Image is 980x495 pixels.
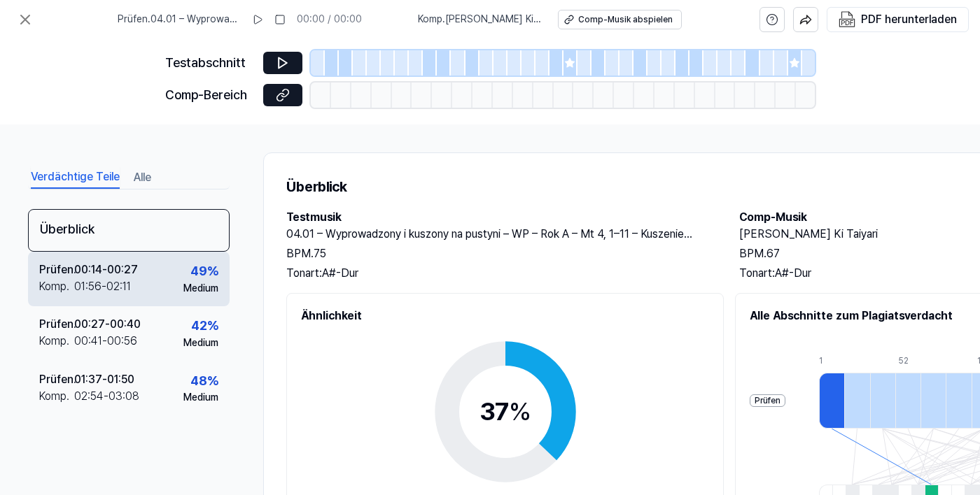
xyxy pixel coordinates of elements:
[104,389,108,403] font: -
[102,263,107,276] font: -
[301,309,362,322] font: Ähnlichkeit
[105,317,110,331] font: -
[819,356,822,366] font: 1
[66,280,69,293] font: .
[558,10,682,29] button: Comp-Musik abspielen
[165,87,247,102] font: Comp-Bereich
[118,13,241,79] font: 04.01 – Wyprowadzony i kuszony na pustyni – WP – Rok A – Mt 4, 1–11 – Kuszenie Jezusa na pustyni ...
[578,15,673,24] font: Comp-Musik abspielen
[74,334,102,347] font: 00:41
[759,7,785,32] button: helfen
[39,263,73,276] font: Prüfen
[286,247,314,260] font: BPM.
[66,334,69,347] font: .
[107,263,138,276] font: 00:27
[102,334,107,347] font: -
[286,266,322,280] font: Tonart:
[839,11,855,28] img: PDF herunterladen
[314,247,326,260] font: 75
[861,13,957,26] font: PDF herunterladen
[836,8,960,31] button: PDF herunterladen
[74,317,105,331] font: 00:27
[739,210,806,224] font: Comp-Musik
[40,222,94,236] font: Überblick
[39,280,66,293] font: Komp
[207,373,218,388] font: %
[73,373,76,386] font: .
[110,317,141,331] font: 00:40
[74,373,102,386] font: 01:37
[207,318,218,333] font: %
[39,334,66,347] font: Komp
[183,337,218,348] font: Medium
[73,317,76,331] font: .
[183,392,218,403] font: Medium
[898,356,909,366] font: 52
[39,373,73,386] font: Prüfen
[322,266,358,280] font: A#-Dur
[183,282,218,294] font: Medium
[39,389,66,403] font: Komp
[766,247,780,260] font: 67
[190,373,207,388] font: 48
[134,171,151,184] font: Alle
[739,227,878,241] font: [PERSON_NAME] Ki Taiyari
[73,263,76,276] font: .
[39,317,73,331] font: Prüfen
[755,396,780,406] font: Prüfen
[286,210,341,224] font: Testmusik
[442,13,445,24] font: .
[418,13,541,38] font: [PERSON_NAME] Ki Taiyari
[101,280,106,293] font: -
[102,373,107,386] font: -
[509,396,531,426] font: %
[799,13,812,26] img: Aktie
[74,280,101,293] font: 01:56
[775,266,811,280] font: A#-Dur
[479,396,509,426] font: 37
[165,55,246,70] font: Testabschnitt
[190,264,207,278] font: 49
[207,264,218,278] font: %
[766,13,778,27] svg: helfen
[297,13,362,24] font: 00:00 / 00:00
[74,263,102,276] font: 00:14
[739,266,775,280] font: Tonart:
[108,389,139,403] font: 03:08
[148,13,150,24] font: .
[286,227,692,257] font: 04.01 – Wyprowadzony i kuszony na pustyni – WP – Rok A – Mt 4, 1–11 – Kuszenie Jezusa na pustyni ...
[107,334,137,347] font: 00:56
[106,280,131,293] font: 02:11
[418,13,442,24] font: Komp
[74,389,104,403] font: 02:54
[191,318,207,333] font: 42
[118,13,148,24] font: Prüfen
[31,170,120,183] font: Verdächtige Teile
[66,389,69,403] font: .
[107,373,134,386] font: 01:50
[750,309,953,322] font: Alle Abschnitte zum Plagiatsverdacht
[286,178,346,195] font: Überblick
[739,247,766,260] font: BPM.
